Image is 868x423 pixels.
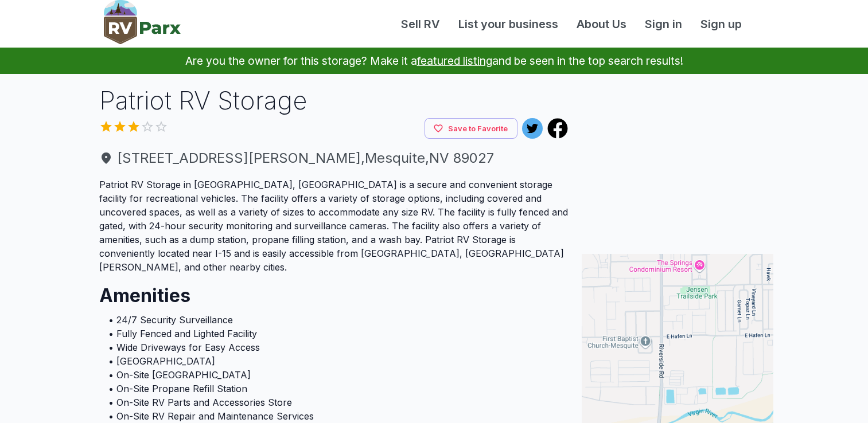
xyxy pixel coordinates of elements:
a: About Us [567,15,636,33]
li: • On-Site [GEOGRAPHIC_DATA] [108,368,559,382]
span: [STREET_ADDRESS][PERSON_NAME] , Mesquite , NV 89027 [99,148,569,169]
iframe: Advertisement [582,83,773,226]
a: Sell RV [392,15,449,33]
a: featured listing [417,54,492,68]
li: • On-Site RV Repair and Maintenance Services [108,409,559,423]
a: [STREET_ADDRESS][PERSON_NAME],Mesquite,NV 89027 [99,148,569,169]
button: Save to Favorite [425,118,517,139]
li: • On-Site RV Parts and Accessories Store [108,395,559,409]
li: • Fully Fenced and Lighted Facility [108,327,559,340]
li: • 24/7 Security Surveillance [108,313,559,327]
li: • [GEOGRAPHIC_DATA] [108,354,559,368]
p: Patriot RV Storage in [GEOGRAPHIC_DATA], [GEOGRAPHIC_DATA] is a secure and convenient storage fac... [99,178,569,274]
p: Are you the owner for this storage? Make it a and be seen in the top search results! [14,48,854,74]
a: List your business [449,15,567,33]
a: Sign in [636,15,691,33]
a: Sign up [691,15,751,33]
li: • On-Site Propane Refill Station [108,382,559,395]
li: • Wide Driveways for Easy Access [108,340,559,354]
h2: Amenities [99,274,569,308]
h1: Patriot RV Storage [99,83,569,118]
